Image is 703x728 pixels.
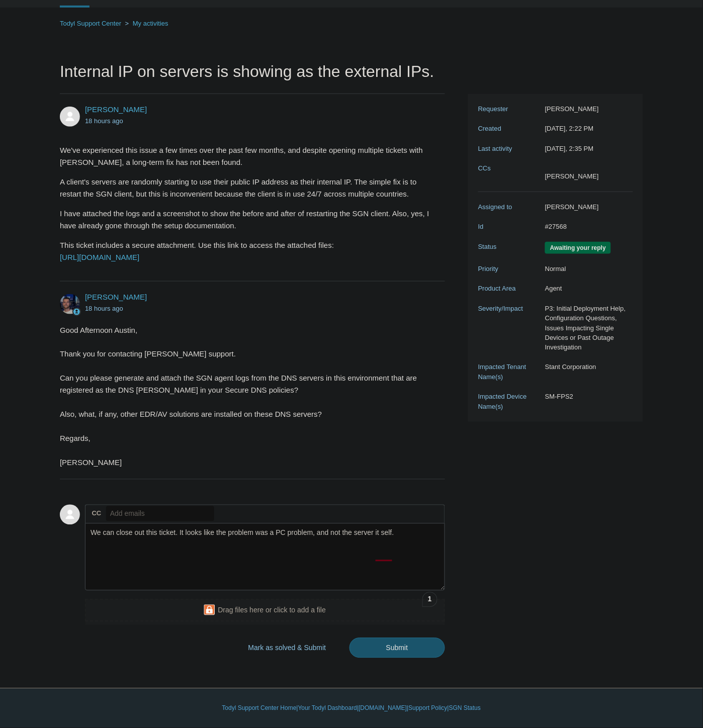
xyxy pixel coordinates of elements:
dt: Impacted Tenant Name(s) [478,362,540,382]
button: Mark as solved & Submit [235,639,340,658]
dd: Stant Corporation [540,362,633,373]
a: [DOMAIN_NAME] [359,704,407,713]
dt: Assigned to [478,202,540,212]
textarea: To enrich screen reader interactions, please activate Accessibility in Grammarly extension settings [85,523,445,591]
time: 08/20/2025, 14:35 [85,305,123,312]
a: Your Todyl Dashboard [298,704,357,713]
span: Austin Pierce [85,105,147,114]
dt: Id [478,222,540,232]
dd: Normal [540,264,633,274]
dt: CCs [478,163,540,173]
a: [URL][DOMAIN_NAME] [60,253,139,261]
dt: Last activity [478,144,540,154]
time: 08/20/2025, 14:22 [85,117,123,125]
div: Good Afternoon Austin, Thank you for contacting [PERSON_NAME] support. Can you please generate an... [60,324,435,469]
dt: Severity/Impact [478,304,540,314]
a: Todyl Support Center Home [222,704,297,713]
li: Mike Huber [545,171,599,181]
li: Todyl Support Center [60,20,123,27]
span: We are waiting for you to respond [545,242,611,254]
span: Connor Davis [85,293,147,301]
div: | | | | [60,704,643,713]
label: CC [92,506,102,521]
dt: Priority [478,264,540,274]
dd: [PERSON_NAME] [540,104,633,114]
a: My activities [133,20,168,27]
input: Submit [349,638,445,658]
dd: #27568 [540,222,633,232]
dt: Product Area [478,284,540,294]
p: A client's servers are randomly starting to use their public IP address as their internal IP. The... [60,176,435,200]
time: 08/20/2025, 14:22 [545,125,594,132]
a: Support Policy [409,704,448,713]
dt: Impacted Device Name(s) [478,392,540,412]
dd: [PERSON_NAME] [540,202,633,212]
dd: SM-FPS2 [540,392,633,402]
p: I have attached the logs and a screenshot to show the before and after of restarting the SGN clie... [60,208,435,232]
a: [PERSON_NAME] [85,105,147,114]
li: My activities [123,20,168,27]
time: 08/20/2025, 14:35 [545,145,594,152]
dt: Requester [478,104,540,114]
dd: P3: Initial Deployment Help, Configuration Questions, Issues Impacting Single Devices or Past Out... [540,304,633,353]
dd: Agent [540,284,633,294]
a: Todyl Support Center [60,20,121,27]
dt: Created [478,124,540,134]
p: We've experienced this issue a few times over the past few months, and despite opening multiple t... [60,144,435,168]
dt: Status [478,242,540,252]
p: This ticket includes a secure attachment. Use this link to access the attached files: [60,239,435,263]
input: Add emails [106,506,214,521]
h1: Internal IP on servers is showing as the external IPs. [60,59,445,94]
a: [PERSON_NAME] [85,293,147,301]
a: SGN Status [449,704,481,713]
